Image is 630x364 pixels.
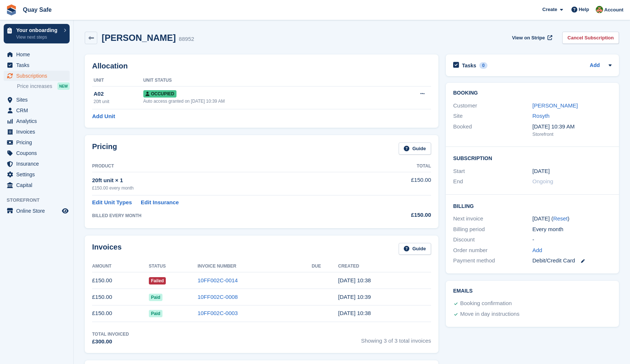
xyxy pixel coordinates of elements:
[149,277,166,285] span: Failed
[16,180,60,190] span: Capital
[92,142,117,155] h2: Pricing
[532,257,612,265] div: Debit/Credit Card
[532,131,612,138] div: Storefront
[368,211,431,219] div: £150.00
[92,305,149,322] td: £150.00
[20,4,55,16] a: Quay Safe
[532,225,612,234] div: Every month
[453,257,532,265] div: Payment method
[460,299,512,308] div: Booking confirmation
[141,198,179,207] a: Edit Insurance
[532,102,578,109] a: [PERSON_NAME]
[92,261,149,272] th: Amount
[179,35,194,43] div: 88952
[338,294,371,300] time: 2025-07-03 09:39:15 UTC
[604,6,623,14] span: Account
[94,90,143,98] div: A02
[453,154,612,162] h2: Subscription
[453,112,532,120] div: Site
[338,261,431,272] th: Created
[590,61,600,70] a: Add
[197,277,238,283] a: 10FF002C-0014
[16,60,60,70] span: Tasks
[17,82,70,90] a: Price increases NEW
[512,34,545,42] span: View on Stripe
[453,167,532,176] div: Start
[453,202,612,209] h2: Billing
[197,261,312,272] th: Invoice Number
[579,6,589,13] span: Help
[453,102,532,110] div: Customer
[462,62,476,69] h2: Tasks
[4,24,70,43] a: Your onboarding View next steps
[4,116,70,126] a: menu
[16,71,60,81] span: Subscriptions
[4,169,70,180] a: menu
[143,98,385,105] div: Auto access granted on [DATE] 10:39 AM
[92,338,129,346] div: £300.00
[4,105,70,116] a: menu
[4,71,70,81] a: menu
[92,272,149,289] td: £150.00
[4,49,70,60] a: menu
[16,206,60,216] span: Online Store
[453,215,532,223] div: Next invoice
[453,123,532,138] div: Booked
[94,98,143,105] div: 20ft unit
[16,105,60,116] span: CRM
[479,62,488,69] div: 0
[92,176,368,185] div: 20ft unit × 1
[399,243,431,255] a: Guide
[532,215,612,223] div: [DATE] ( )
[61,206,70,215] a: Preview store
[143,90,176,98] span: Occupied
[92,75,143,86] th: Unit
[16,28,60,33] p: Your onboarding
[92,160,368,172] th: Product
[92,331,129,338] div: Total Invoiced
[4,206,70,216] a: menu
[16,34,60,40] p: View next steps
[16,116,60,126] span: Analytics
[596,6,603,13] img: Fiona Connor
[453,246,532,255] div: Order number
[16,95,60,105] span: Sites
[16,127,60,137] span: Invoices
[4,127,70,137] a: menu
[453,236,532,244] div: Discount
[57,82,70,90] div: NEW
[4,159,70,169] a: menu
[453,225,532,234] div: Billing period
[92,243,122,255] h2: Invoices
[4,148,70,158] a: menu
[532,246,542,255] a: Add
[460,310,519,319] div: Move in day instructions
[92,112,115,121] a: Add Unit
[143,75,385,86] th: Unit Status
[4,95,70,105] a: menu
[92,185,368,191] div: £150.00 every month
[92,198,132,207] a: Edit Unit Types
[102,33,176,43] h2: [PERSON_NAME]
[532,236,612,244] div: -
[532,178,553,184] span: Ongoing
[453,288,612,294] h2: Emails
[562,32,619,44] a: Cancel Subscription
[4,180,70,190] a: menu
[453,177,532,186] div: End
[92,212,368,219] div: BILLED EVERY MONTH
[338,277,371,283] time: 2025-08-03 09:38:50 UTC
[312,261,338,272] th: Due
[509,32,554,44] a: View on Stripe
[197,294,238,300] a: 10FF002C-0008
[553,215,567,222] a: Reset
[149,294,162,301] span: Paid
[92,62,431,70] h2: Allocation
[399,142,431,155] a: Guide
[7,197,73,204] span: Storefront
[453,90,612,96] h2: Booking
[338,310,371,316] time: 2025-06-03 09:38:34 UTC
[149,310,162,317] span: Paid
[361,331,431,346] span: Showing 3 of 3 total invoices
[149,261,197,272] th: Status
